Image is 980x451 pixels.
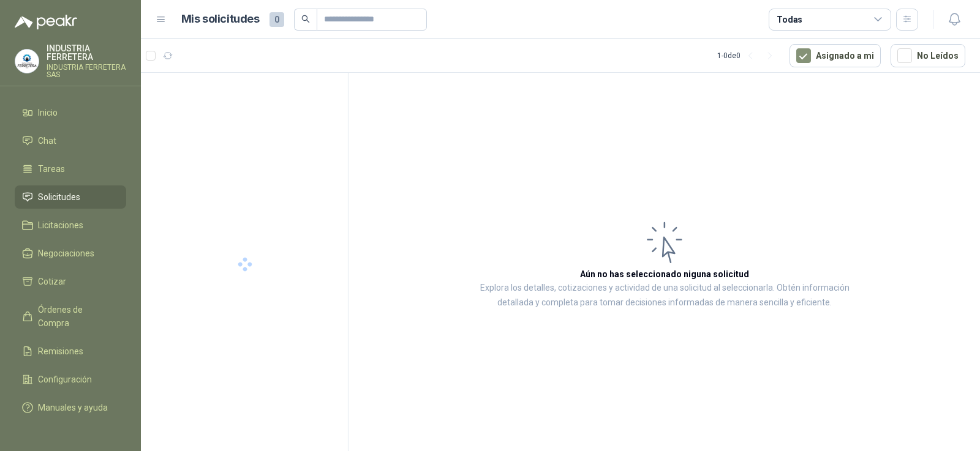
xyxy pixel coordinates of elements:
button: No Leídos [891,44,965,67]
a: Manuales y ayuda [15,396,126,419]
h3: Aún no has seleccionado niguna solicitud [580,267,749,281]
span: Chat [38,134,56,147]
a: Configuración [15,368,126,391]
button: Asignado a mi [790,44,881,67]
a: Chat [15,129,126,152]
img: Company Logo [15,50,39,73]
p: INDUSTRIA FERRETERA [47,44,126,61]
span: Remisiones [38,345,83,358]
p: INDUSTRIA FERRETERA SAS [47,64,126,78]
span: Manuales y ayuda [38,401,108,414]
a: Solicitudes [15,185,126,209]
a: Licitaciones [15,214,126,237]
span: Inicio [38,106,58,119]
a: Órdenes de Compra [15,298,126,335]
p: Explora los detalles, cotizaciones y actividad de una solicitud al seleccionarla. Obtén informaci... [472,281,858,310]
span: 0 [269,12,284,27]
a: Cotizar [15,270,126,293]
a: Inicio [15,101,126,124]
span: Negociaciones [38,247,94,260]
span: Licitaciones [38,218,83,232]
img: Logo peakr [15,15,77,29]
a: Tareas [15,157,126,181]
div: 1 - 0 de 0 [717,46,780,65]
a: Remisiones [15,340,126,363]
span: Solicitudes [38,190,80,204]
span: Cotizar [38,275,66,288]
span: Órdenes de Compra [38,303,115,330]
span: Configuración [38,373,92,386]
h1: Mis solicitudes [181,10,260,28]
a: Negociaciones [15,242,126,265]
span: search [301,15,310,23]
div: Todas [777,13,802,26]
span: Tareas [38,162,65,176]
